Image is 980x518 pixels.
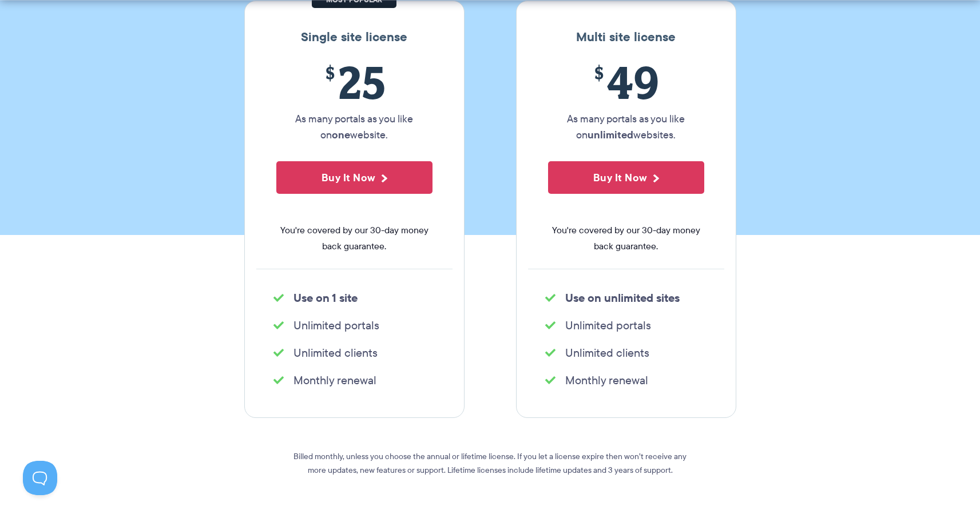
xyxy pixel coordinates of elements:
[23,461,57,495] iframe: Toggle Customer Support
[548,111,704,143] p: As many portals as you like on websites.
[273,372,435,388] li: Monthly renewal
[276,56,433,108] span: 25
[273,345,435,361] li: Unlimited clients
[276,161,433,194] button: Buy It Now
[276,222,433,254] span: You're covered by our 30-day money back guarantee.
[256,30,453,45] h3: Single site license
[565,289,680,306] strong: Use on unlimited sites
[545,317,707,333] li: Unlimited portals
[284,449,696,477] p: Billed monthly, unless you choose the annual or lifetime license. If you let a license expire the...
[548,161,704,194] button: Buy It Now
[588,127,633,142] strong: unlimited
[273,317,435,333] li: Unlimited portals
[545,372,707,388] li: Monthly renewal
[528,30,724,45] h3: Multi site license
[548,56,704,108] span: 49
[548,222,704,254] span: You're covered by our 30-day money back guarantee.
[332,127,350,142] strong: one
[545,345,707,361] li: Unlimited clients
[276,111,433,143] p: As many portals as you like on website.
[293,289,358,306] strong: Use on 1 site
